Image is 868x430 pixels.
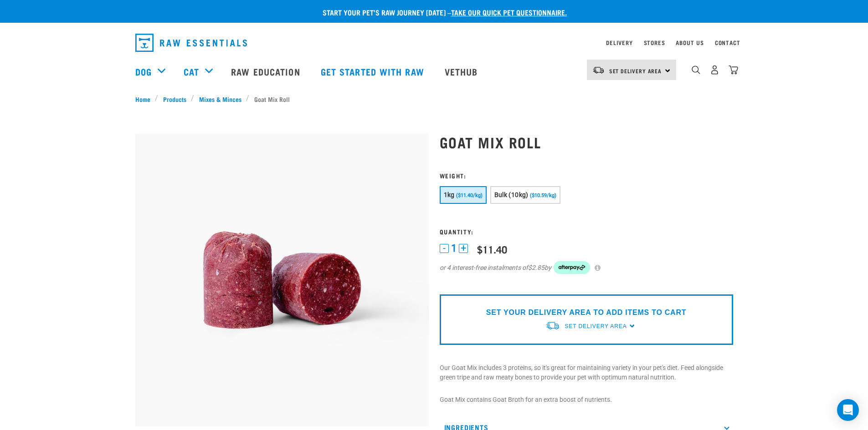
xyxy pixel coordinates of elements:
[135,94,733,104] nav: breadcrumbs
[592,66,605,74] img: van-moving.png
[530,192,556,198] span: ($10.59/kg)
[135,94,155,104] a: Home
[606,41,632,44] a: Delivery
[444,191,455,198] span: 1kg
[554,261,590,274] img: Afterpay
[440,172,733,179] h3: Weight:
[440,186,487,204] button: 1kg ($11.40/kg)
[456,192,483,198] span: ($11.40/kg)
[222,53,311,90] a: Raw Education
[440,134,733,150] h1: Goat Mix Roll
[440,228,733,235] h3: Quantity:
[451,10,567,14] a: take our quick pet questionnaire.
[565,323,627,329] span: Set Delivery Area
[692,66,700,74] img: home-icon-1@2x.png
[676,41,704,44] a: About Us
[135,133,429,426] img: Raw Essentials Chicken Lamb Beef Bulk Minced Raw Dog Food Roll Unwrapped
[528,263,544,273] span: $2.85
[545,321,560,330] img: van-moving.png
[451,243,457,253] span: 1
[128,30,740,56] nav: dropdown navigation
[440,261,733,274] div: or 4 interest-free instalments of by
[729,65,738,75] img: home-icon@2x.png
[440,395,733,405] p: Goat Mix contains Goat Broth for an extra boost of nutrients.
[490,186,560,204] button: Bulk (10kg) ($10.59/kg)
[312,53,436,90] a: Get started with Raw
[459,244,468,253] button: +
[837,399,859,421] div: Open Intercom Messenger
[609,69,662,72] span: Set Delivery Area
[135,65,152,78] a: Dog
[440,244,449,253] button: -
[494,191,529,198] span: Bulk (10kg)
[135,34,247,52] img: Raw Essentials Logo
[158,94,191,104] a: Products
[436,53,489,90] a: Vethub
[644,41,665,44] a: Stores
[710,65,719,75] img: user.png
[715,41,740,44] a: Contact
[194,94,246,104] a: Mixes & Minces
[486,307,686,318] p: SET YOUR DELIVERY AREA TO ADD ITEMS TO CART
[477,243,507,255] div: $11.40
[184,65,199,78] a: Cat
[440,363,733,382] p: Our Goat Mix includes 3 proteins, so it's great for maintaining variety in your pet's diet. Feed ...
